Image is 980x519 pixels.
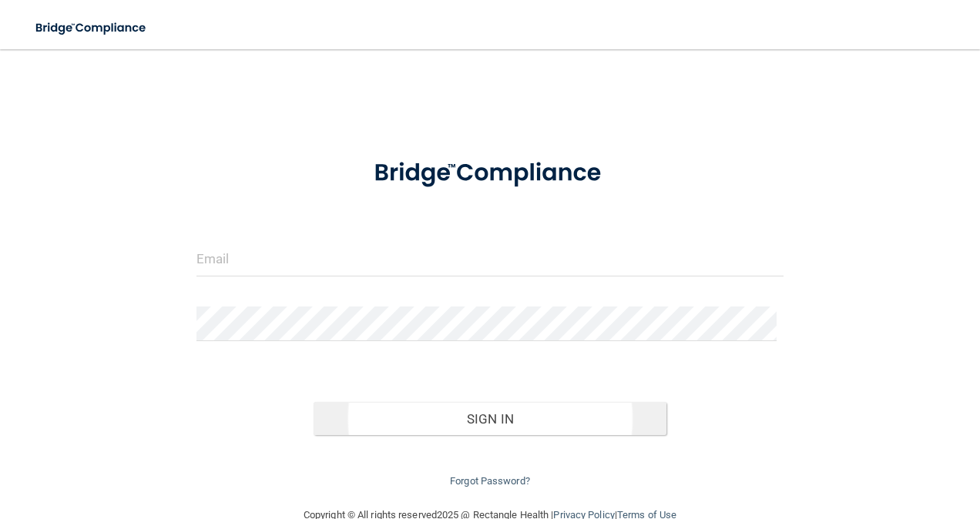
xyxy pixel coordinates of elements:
[450,475,530,487] a: Forgot Password?
[314,402,666,436] button: Sign In
[23,12,160,44] img: bridge_compliance_login_screen.278c3ca4.svg
[196,242,784,276] input: Email
[713,410,962,471] iframe: Drift Widget Chat Controller
[349,142,631,205] img: bridge_compliance_login_screen.278c3ca4.svg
